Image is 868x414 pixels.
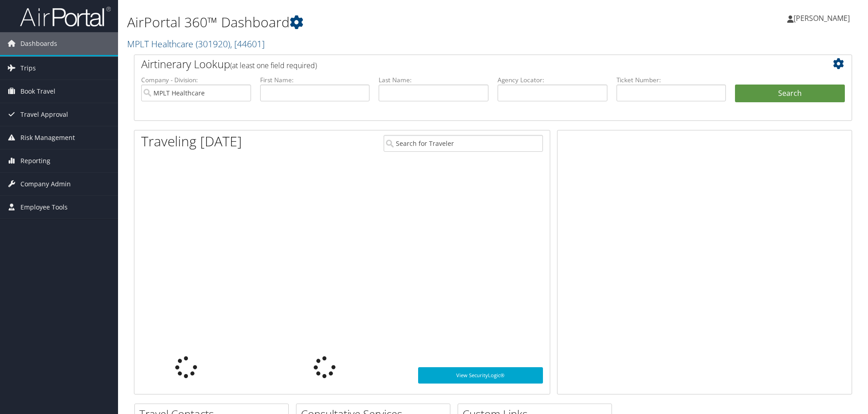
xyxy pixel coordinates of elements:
[20,103,68,126] span: Travel Approval
[418,367,543,384] a: View SecurityLogic®
[20,173,71,195] span: Company Admin
[260,75,370,85] label: First Name:
[20,126,75,149] span: Risk Management
[20,6,111,27] img: airportal-logo.png
[794,13,850,23] span: [PERSON_NAME]
[141,132,242,151] h1: Traveling [DATE]
[127,38,265,50] a: MPLT Healthcare
[498,75,607,85] label: Agency Locator:
[230,60,317,70] span: (at least one field required)
[384,135,543,152] input: Search for Traveler
[230,38,265,50] span: , [ 44601 ]
[141,56,785,72] h2: Airtinerary Lookup
[616,75,726,85] label: Ticket Number:
[20,80,55,103] span: Book Travel
[735,85,845,103] button: Search
[20,196,68,219] span: Employee Tools
[379,75,488,85] label: Last Name:
[196,38,230,50] span: ( 301920 )
[127,13,615,32] h1: AirPortal 360™ Dashboard
[141,75,251,85] label: Company - Division:
[20,150,50,172] span: Reporting
[20,32,57,55] span: Dashboards
[20,57,36,80] span: Trips
[787,5,859,32] a: [PERSON_NAME]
